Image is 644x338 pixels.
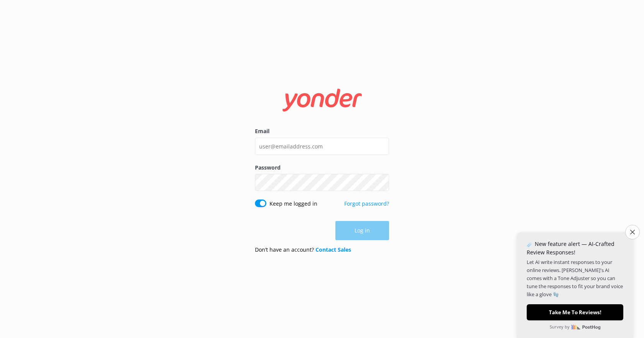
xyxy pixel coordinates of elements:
[269,200,317,208] label: Keep me logged in
[255,127,389,135] label: Email
[374,175,389,190] button: Show password
[315,246,351,253] a: Contact Sales
[344,200,389,207] a: Forgot password?
[255,163,389,172] label: Password
[255,138,389,155] input: user@emailaddress.com
[255,246,351,254] p: Don’t have an account?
